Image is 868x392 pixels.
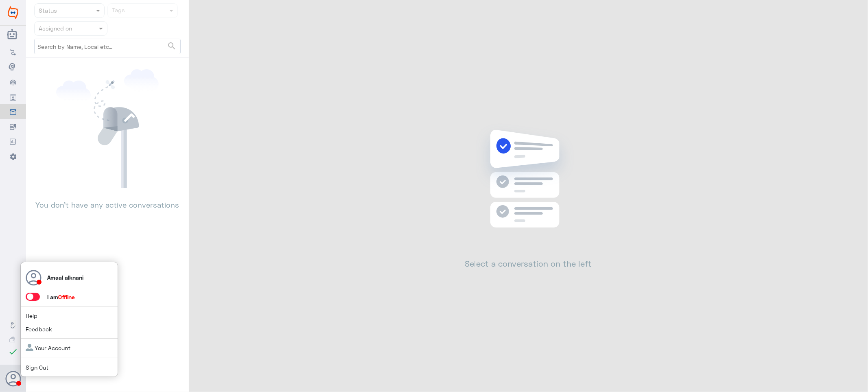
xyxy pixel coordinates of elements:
[47,273,83,282] p: Amaal alknani
[167,39,177,53] button: search
[8,347,18,357] i: check
[26,326,52,333] a: Feedback
[47,293,75,300] span: I am
[58,293,75,300] span: Offline
[26,364,48,371] a: Sign Out
[465,258,592,268] h2: Select a conversation on the left
[167,41,177,51] span: search
[5,371,21,386] button: Avatar
[35,39,180,54] input: Search by Name, Local etc…
[26,312,37,319] a: Help
[8,6,18,19] img: Widebot Logo
[34,188,181,210] p: You don’t have any active conversations
[26,344,70,351] a: Your Account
